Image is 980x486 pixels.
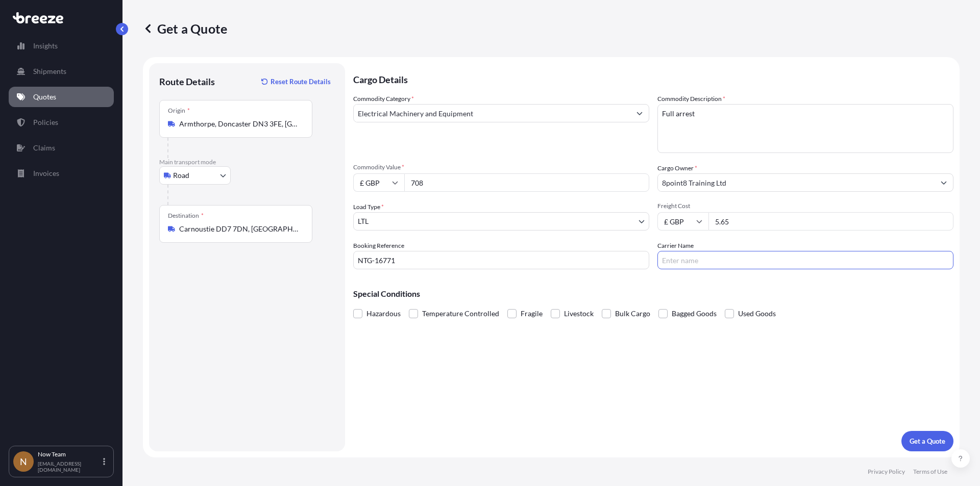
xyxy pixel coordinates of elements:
a: Shipments [9,61,114,82]
a: Insights [9,36,114,56]
p: Special Conditions [353,290,953,298]
p: [EMAIL_ADDRESS][DOMAIN_NAME] [38,461,101,473]
a: Terms of Use [913,468,947,476]
input: Enter name [657,251,953,269]
div: Origin [168,107,190,115]
label: Commodity Category [353,94,414,104]
a: Invoices [9,163,114,184]
span: Freight Cost [657,202,953,210]
span: Bulk Cargo [615,306,650,321]
button: LTL [353,212,649,231]
span: Used Goods [738,306,776,321]
p: Now Team [38,450,101,458]
p: Reset Route Details [271,76,331,87]
input: Enter amount [708,212,953,231]
input: Select a commodity type [354,104,630,122]
p: Invoices [33,168,59,178]
a: Quotes [9,87,114,107]
label: Booking Reference [353,241,404,251]
p: Insights [33,41,58,51]
p: Get a Quote [910,436,945,446]
label: Cargo Owner [657,163,697,173]
span: Road [173,170,189,181]
p: Quotes [33,92,56,102]
label: Carrier Name [657,241,694,251]
input: Full name [658,173,935,192]
p: Cargo Details [353,63,953,94]
span: Livestock [564,306,594,321]
button: Show suggestions [630,104,649,122]
a: Claims [9,138,114,158]
span: Hazardous [366,306,401,321]
label: Commodity Description [657,94,725,104]
input: Your internal reference [353,251,649,269]
span: Fragile [521,306,543,321]
span: Bagged Goods [672,306,717,321]
button: Get a Quote [901,431,953,451]
a: Privacy Policy [868,468,905,476]
span: LTL [358,216,369,226]
p: Main transport mode [159,158,335,166]
input: Destination [179,224,300,234]
p: Shipments [33,66,66,76]
span: Commodity Value [353,163,649,171]
p: Get a Quote [143,20,227,37]
p: Route Details [159,75,215,88]
a: Policies [9,112,114,133]
button: Show suggestions [935,173,953,192]
span: N [20,456,27,467]
input: Origin [179,119,300,129]
span: Load Type [353,202,384,212]
div: Destination [168,212,204,220]
p: Policies [33,117,58,127]
button: Reset Route Details [256,73,335,90]
span: Temperature Controlled [422,306,499,321]
p: Claims [33,143,55,153]
input: Type amount [404,173,649,192]
button: Select transport [159,166,231,185]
